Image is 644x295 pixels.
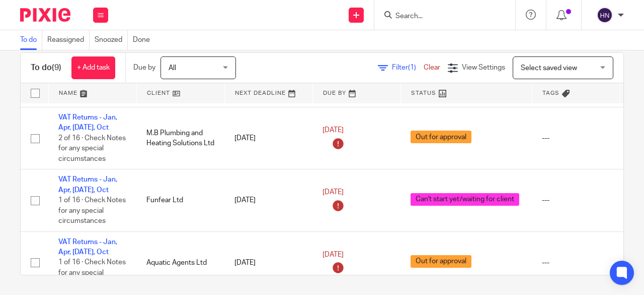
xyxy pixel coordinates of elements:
[58,197,126,224] span: 1 of 16 · Check Notes for any special circumstances
[542,133,610,143] div: ---
[323,127,344,134] span: [DATE]
[542,258,610,268] div: ---
[408,64,416,71] span: (1)
[58,135,126,162] span: 2 of 16 · Check Notes for any special circumstances
[394,12,485,21] input: Search
[224,107,312,169] td: [DATE]
[169,65,176,72] span: All
[52,64,61,72] span: (9)
[58,259,126,287] span: 1 of 16 · Check Notes for any special circumstances
[597,7,613,23] img: svg%3E
[323,189,344,196] span: [DATE]
[424,64,440,71] a: Clear
[47,30,90,50] a: Reassigned
[20,8,70,22] img: Pixie
[542,90,559,96] span: Tags
[133,63,155,73] p: Due by
[392,64,424,71] span: Filter
[323,251,344,258] span: [DATE]
[136,107,224,169] td: M.B Plumbing and Heating Solutions Ltd
[224,169,312,231] td: [DATE]
[31,63,61,73] h1: To do
[462,64,505,71] span: View Settings
[136,231,224,293] td: Aquatic Agents Ltd
[411,255,471,268] span: Out for approval
[95,30,128,50] a: Snoozed
[58,239,117,256] a: VAT Returns - Jan, Apr, [DATE], Oct
[224,231,312,293] td: [DATE]
[133,30,155,50] a: Done
[20,30,42,50] a: To do
[58,114,117,131] a: VAT Returns - Jan, Apr, [DATE], Oct
[136,169,224,231] td: Funfear Ltd
[411,131,471,143] span: Out for approval
[71,56,115,79] a: + Add task
[542,195,610,205] div: ---
[58,176,117,193] a: VAT Returns - Jan, Apr, [DATE], Oct
[411,193,519,206] span: Can't start yet/waiting for client
[521,65,577,72] span: Select saved view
